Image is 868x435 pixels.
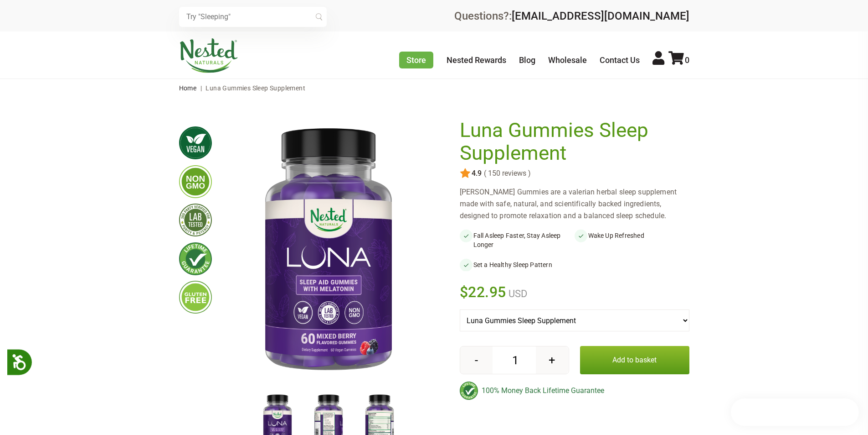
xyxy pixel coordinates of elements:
button: - [460,346,493,374]
img: Luna Gummies Sleep Supplement [226,119,431,385]
span: ( 150 reviews ) [482,169,531,178]
a: Wholesale [548,55,587,65]
a: [EMAIL_ADDRESS][DOMAIN_NAME] [512,10,689,22]
button: + [536,346,568,374]
img: lifetimeguarantee [179,242,212,275]
span: 0 [685,55,689,65]
span: 4.9 [471,169,482,178]
a: Blog [519,55,535,65]
img: thirdpartytested [179,204,212,236]
div: Questions?: [454,10,689,21]
iframe: Button to open loyalty program pop-up [731,398,859,426]
h1: Luna Gummies Sleep Supplement [460,119,664,164]
img: vegan [179,126,212,159]
div: [PERSON_NAME] Gummies are a valerian herbal sleep supplement made with safe, natural, and scienti... [460,186,689,222]
span: $22.95 [460,282,507,302]
input: Try "Sleeping" [179,7,327,27]
span: USD [506,288,527,299]
img: glutenfree [179,281,212,314]
li: Fall Asleep Faster, Stay Asleep Longer [460,229,575,251]
a: Store [399,52,433,68]
li: Wake Up Refreshed [575,229,689,251]
span: | [198,84,204,92]
nav: breadcrumbs [179,79,689,97]
span: Luna Gummies Sleep Supplement [205,84,305,92]
li: Set a Healthy Sleep Pattern [460,258,575,271]
a: 0 [668,55,689,65]
img: Nested Naturals [179,38,238,73]
img: star.svg [460,168,471,179]
img: gmofree [179,165,212,198]
div: 100% Money Back Lifetime Guarantee [460,382,689,400]
a: Nested Rewards [447,55,506,65]
a: Contact Us [600,55,640,65]
button: Add to basket [580,346,689,374]
img: badge-lifetimeguarantee-color.svg [460,382,478,400]
a: Home [179,84,197,92]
